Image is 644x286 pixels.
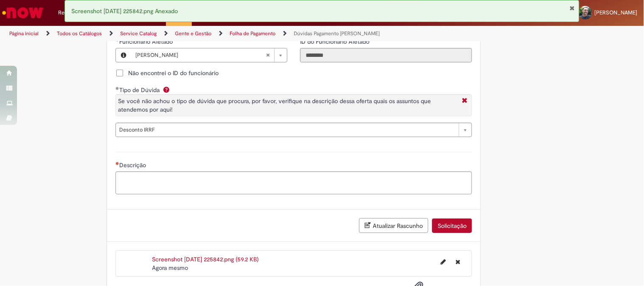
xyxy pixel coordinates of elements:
span: Screenshot [DATE] 225842.png Anexado [71,7,178,15]
span: Descrição [119,161,148,169]
a: Dúvidas Pagamento [PERSON_NAME] [294,30,380,37]
span: Desconto IRRF [119,123,455,137]
i: Fechar More information Por question_tipo_de_duvida [460,97,470,106]
a: Gente e Gestão [175,30,211,37]
span: Ajuda para Tipo de Dúvida [161,86,172,93]
img: ServiceNow [1,4,45,21]
span: Necessários - Funcionário Afetado [119,38,174,45]
span: Requisições [58,8,88,17]
span: Tipo de Dúvida [119,86,161,94]
ul: Trilhas de página [6,26,423,42]
button: Excluir Screenshot 2025-08-31 225842.png [450,255,465,269]
button: Atualizar Rascunho [359,218,428,233]
a: Todos os Catálogos [57,30,102,37]
a: Service Catalog [120,30,157,37]
a: Folha de Pagamento [230,30,276,37]
button: Fechar Notificação [569,5,575,11]
span: Agora mesmo [152,264,188,272]
span: Se você não achou o tipo de dúvida que procura, por favor, verifique na descrição dessa oferta qu... [118,97,431,113]
span: Somente leitura - ID do Funcionário Afetado [300,38,371,45]
time: 31/08/2025 22:59:55 [152,264,188,272]
input: ID do Funcionário Afetado [300,48,472,62]
span: Necessários [115,162,119,165]
span: Obrigatório Preenchido [115,87,119,90]
span: [PERSON_NAME] [135,48,266,62]
a: Screenshot [DATE] 225842.png (59.2 KB) [152,255,259,263]
button: Editar nome de arquivo Screenshot 2025-08-31 225842.png [436,255,451,269]
button: Solicitação [432,219,472,233]
textarea: Descrição [115,171,472,194]
abbr: Limpar campo Funcionário Afetado [262,48,274,62]
span: Não encontrei o ID do funcionário [128,69,219,77]
a: [PERSON_NAME]Limpar campo Funcionário Afetado [131,48,287,62]
button: Funcionário Afetado, Visualizar este registro Rodrigo Dexhemer [116,48,131,62]
span: [PERSON_NAME] [595,9,638,16]
a: Página inicial [9,30,39,37]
